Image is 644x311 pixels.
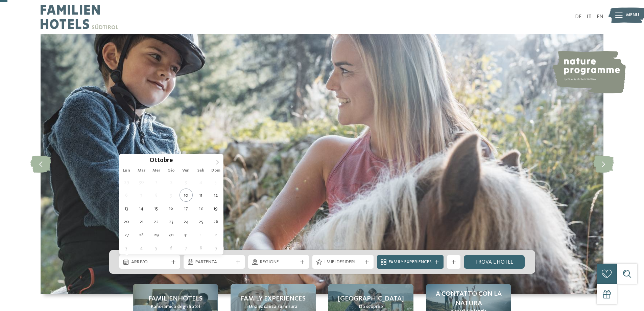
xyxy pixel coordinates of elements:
[194,215,208,228] span: Ottobre 25, 2025
[119,169,134,173] span: Lun
[165,215,178,228] span: Ottobre 23, 2025
[178,169,193,173] span: Ven
[389,259,432,266] span: Family Experiences
[575,14,581,20] a: DE
[597,14,603,20] a: EN
[324,259,362,266] span: I miei desideri
[135,175,148,188] span: Settembre 30, 2025
[120,215,133,228] span: Ottobre 20, 2025
[626,12,639,19] span: Menu
[120,228,133,241] span: Ottobre 27, 2025
[241,294,306,304] span: Family experiences
[209,202,222,215] span: Ottobre 19, 2025
[134,169,149,173] span: Mar
[209,228,222,241] span: Novembre 2, 2025
[194,241,208,254] span: Novembre 8, 2025
[193,169,208,173] span: Sab
[135,188,148,202] span: Ottobre 7, 2025
[194,188,208,202] span: Ottobre 11, 2025
[338,294,404,304] span: [GEOGRAPHIC_DATA]
[41,34,603,294] img: Family hotel Alto Adige: the happy family places!
[194,202,208,215] span: Ottobre 18, 2025
[359,304,383,310] span: Da scoprire
[180,175,193,188] span: Ottobre 3, 2025
[165,228,178,241] span: Ottobre 30, 2025
[180,202,193,215] span: Ottobre 17, 2025
[209,241,222,254] span: Novembre 9, 2025
[120,202,133,215] span: Ottobre 13, 2025
[148,294,202,304] span: Familienhotels
[194,228,208,241] span: Novembre 1, 2025
[135,215,148,228] span: Ottobre 21, 2025
[208,169,223,173] span: Dom
[150,241,163,254] span: Novembre 5, 2025
[165,241,178,254] span: Novembre 6, 2025
[180,241,193,254] span: Novembre 7, 2025
[165,188,178,202] span: Ottobre 9, 2025
[150,175,163,188] span: Ottobre 1, 2025
[180,215,193,228] span: Ottobre 24, 2025
[551,51,626,93] img: nature programme by Familienhotels Südtirol
[120,175,133,188] span: Settembre 29, 2025
[173,157,195,164] input: Year
[150,215,163,228] span: Ottobre 22, 2025
[433,289,504,308] span: A contatto con la natura
[149,158,173,164] span: Ottobre
[150,228,163,241] span: Ottobre 29, 2025
[150,202,163,215] span: Ottobre 15, 2025
[164,169,178,173] span: Gio
[165,202,178,215] span: Ottobre 16, 2025
[120,188,133,202] span: Ottobre 6, 2025
[150,188,163,202] span: Ottobre 8, 2025
[194,175,208,188] span: Ottobre 4, 2025
[464,255,525,269] a: trova l’hotel
[180,188,193,202] span: Ottobre 10, 2025
[209,188,222,202] span: Ottobre 12, 2025
[120,241,133,254] span: Novembre 3, 2025
[131,259,169,266] span: Arrivo
[149,169,164,173] span: Mer
[249,304,297,310] span: Una vacanza su misura
[260,259,297,266] span: Regione
[135,241,148,254] span: Novembre 4, 2025
[135,228,148,241] span: Ottobre 28, 2025
[165,175,178,188] span: Ottobre 2, 2025
[209,175,222,188] span: Ottobre 5, 2025
[209,215,222,228] span: Ottobre 26, 2025
[180,228,193,241] span: Ottobre 31, 2025
[587,14,592,20] a: IT
[195,259,233,266] span: Partenza
[135,202,148,215] span: Ottobre 14, 2025
[151,304,200,310] span: Panoramica degli hotel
